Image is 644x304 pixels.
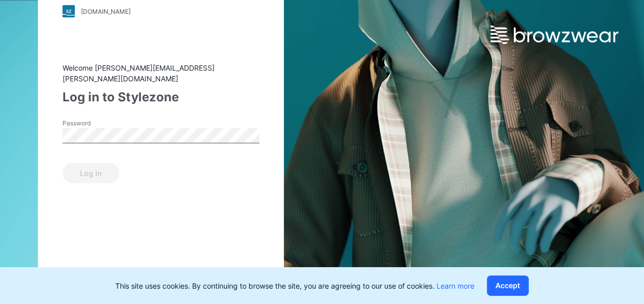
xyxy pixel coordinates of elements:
label: Password [63,119,134,128]
button: Accept [487,275,529,296]
a: [DOMAIN_NAME] [63,5,259,17]
div: Welcome [PERSON_NAME][EMAIL_ADDRESS][PERSON_NAME][DOMAIN_NAME] [63,62,259,84]
a: Learn more [437,281,474,290]
p: This site uses cookies. By continuing to browse the site, you are agreeing to our use of cookies. [115,280,474,291]
img: stylezone-logo.562084cfcfab977791bfbf7441f1a819.svg [63,5,75,17]
div: Log in to Stylezone [63,88,259,106]
div: [DOMAIN_NAME] [81,8,131,15]
img: browzwear-logo.e42bd6dac1945053ebaf764b6aa21510.svg [490,26,618,44]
